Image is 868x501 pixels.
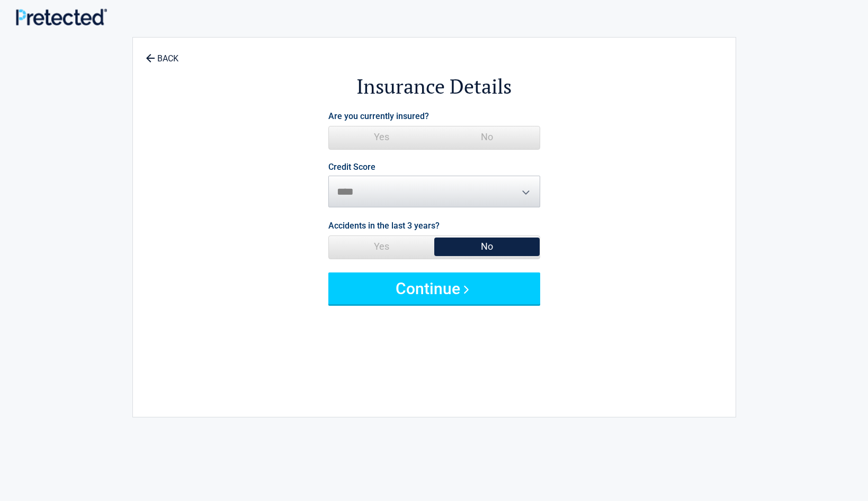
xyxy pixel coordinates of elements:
label: Accidents in the last 3 years? [328,218,440,233]
label: Are you currently insured? [328,109,429,123]
label: Credit Score [328,163,375,171]
span: Yes [329,236,434,257]
span: No [434,126,540,148]
a: BACK [144,44,181,63]
button: Continue [328,272,540,304]
h2: Insurance Details [191,73,677,100]
span: No [434,236,540,257]
span: Yes [329,126,434,148]
img: Main Logo [16,8,107,25]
